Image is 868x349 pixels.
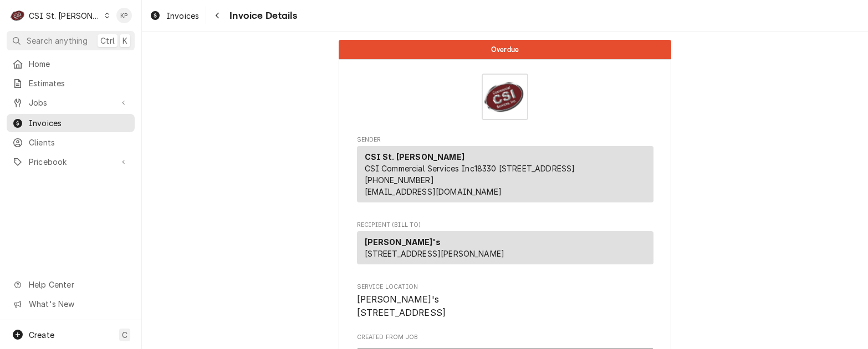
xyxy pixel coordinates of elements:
[122,35,127,46] span: K
[339,40,671,59] div: Status
[27,35,88,46] span: Search anything
[357,283,653,320] div: Service Location
[29,58,129,70] span: Home
[365,237,441,247] strong: [PERSON_NAME]'s
[29,97,113,108] span: Jobs
[365,175,434,185] a: [PHONE_NUMBER]
[357,231,653,269] div: Recipient (Bill To)
[116,8,132,23] div: KP
[10,8,25,23] div: C
[7,93,135,112] a: Go to Jobs
[29,77,129,89] span: Estimates
[122,329,127,341] span: C
[29,330,54,340] span: Create
[357,294,446,318] span: [PERSON_NAME]'s [STREET_ADDRESS]
[357,146,653,202] div: Sender
[7,31,135,50] button: Search anythingCtrlK
[7,114,135,132] a: Invoices
[29,137,129,148] span: Clients
[357,283,653,291] span: Service Location
[29,10,101,22] div: CSI St. [PERSON_NAME]
[145,7,203,25] a: Invoices
[7,133,135,152] a: Clients
[357,146,653,207] div: Sender
[365,164,575,173] span: CSI Commercial Services Inc18330 [STREET_ADDRESS]
[100,35,115,46] span: Ctrl
[226,8,297,23] span: Invoice Details
[7,55,135,73] a: Home
[7,295,135,313] a: Go to What's New
[365,152,464,162] strong: CSI St. [PERSON_NAME]
[7,153,135,171] a: Go to Pricebook
[357,136,653,207] div: Invoice Sender
[29,156,113,168] span: Pricebook
[357,231,653,264] div: Recipient (Bill To)
[365,249,505,258] span: [STREET_ADDRESS][PERSON_NAME]
[357,221,653,230] span: Recipient (Bill To)
[29,298,128,310] span: What's New
[29,279,128,290] span: Help Center
[7,74,135,92] a: Estimates
[116,8,132,23] div: Kym Parson's Avatar
[10,8,25,23] div: CSI St. Louis's Avatar
[357,293,653,319] span: Service Location
[357,333,653,342] span: Created From Job
[357,136,653,144] span: Sender
[357,221,653,269] div: Invoice Recipient
[208,7,226,24] button: Navigate back
[482,74,528,120] img: Logo
[166,10,199,22] span: Invoices
[29,117,129,129] span: Invoices
[7,275,135,294] a: Go to Help Center
[491,46,519,53] span: Overdue
[365,187,502,196] a: [EMAIL_ADDRESS][DOMAIN_NAME]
